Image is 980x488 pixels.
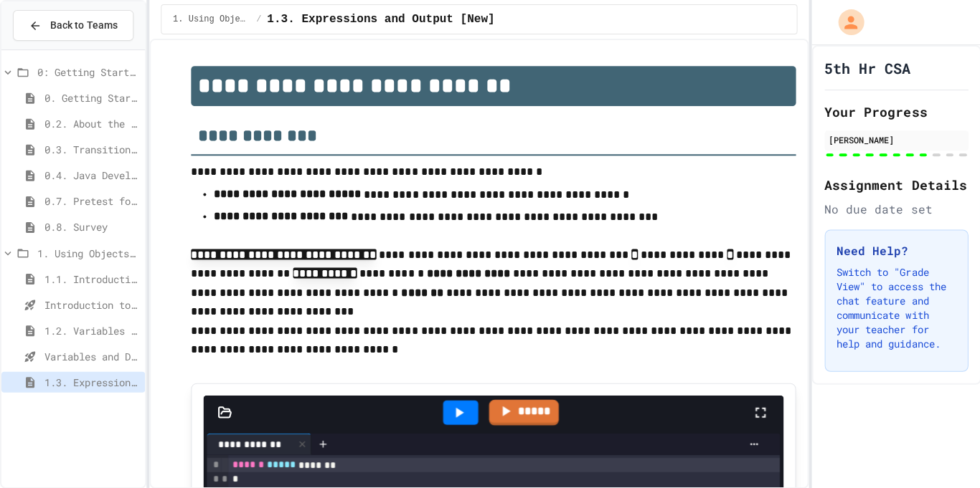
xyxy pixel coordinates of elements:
[824,201,967,218] div: No due date set
[256,14,261,25] span: /
[44,374,139,389] span: 1.3. Expressions and Output [New]
[37,245,139,260] span: 1. Using Objects and Methods
[173,14,250,25] span: 1. Using Objects and Methods
[822,6,867,39] div: My Account
[836,264,955,350] p: Switch to "Grade View" to access the chat feature and communicate with your teacher for help and ...
[824,102,967,122] h2: Your Progress
[836,241,955,259] h3: Need Help?
[824,175,967,195] h2: Assignment Details
[44,142,139,157] span: 0.3. Transitioning from AP CSP to AP CSA
[44,193,139,209] span: 0.7. Pretest for the AP CSA Exam
[44,322,139,338] span: 1.2. Variables and Data Types
[44,116,139,131] span: 0.2. About the AP CSA Exam
[44,168,139,183] span: 0.4. Java Development Environments
[44,297,139,312] span: Introduction to Algorithms, Programming, and Compilers
[44,90,139,105] span: 0. Getting Started
[50,18,117,33] span: Back to Teams
[44,271,139,286] span: 1.1. Introduction to Algorithms, Programming, and Compilers
[267,11,494,28] span: 1.3. Expressions and Output [New]
[828,133,963,146] div: [PERSON_NAME]
[37,64,139,80] span: 0: Getting Started
[44,219,139,234] span: 0.8. Survey
[44,348,139,363] span: Variables and Data Types - Quiz
[13,10,133,41] button: Back to Teams
[824,58,910,78] h1: 5th Hr CSA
